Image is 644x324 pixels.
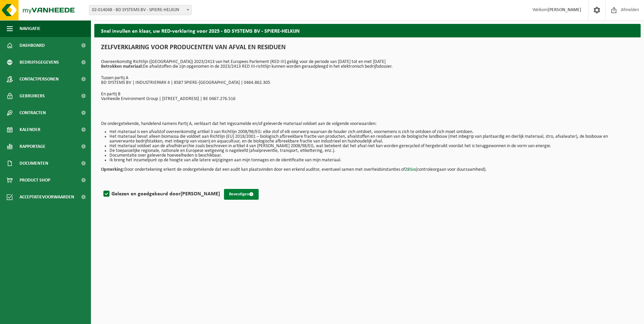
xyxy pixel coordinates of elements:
span: Contracten [20,104,46,121]
strong: [PERSON_NAME] [181,191,220,197]
li: Het materiaal is een afvalstof overeenkomstig artikel 3 van Richtlijn 2008/98/EG: elke stof of el... [109,130,634,134]
p: Tussen partij A [101,76,634,80]
li: De toepasselijke regionale, nationale en Europese wetgeving is nageleefd (afvalpreventie, transpo... [109,149,634,153]
strong: Betrokken materiaal: [101,64,143,69]
li: Documentatie over geleverde hoeveelheden is beschikbaar. [109,153,634,158]
a: 2BSvs [405,167,416,172]
strong: Opmerking: [101,167,124,172]
p: En partij B [101,92,634,97]
label: Gelezen en goedgekeurd door [102,189,220,199]
h2: Snel invullen en klaar, uw RED-verklaring voor 2025 - BD SYSTEMS BV - SPIERE-HELKIJN [94,24,641,37]
span: Bedrijfsgegevens [20,54,59,71]
span: Contactpersonen [20,71,59,88]
span: Gebruikers [20,88,45,104]
p: De ondergetekende, handelend namens Partij A, verklaart dat het ingezamelde en/of geleverde mater... [101,122,634,126]
span: Documenten [20,155,48,172]
span: Product Shop [20,172,50,189]
p: Door ondertekening erkent de ondergetekende dat een audit kan plaatsvinden door een erkend audito... [101,163,634,172]
span: Kalender [20,121,40,138]
span: Navigatie [20,20,40,37]
span: Rapportage [20,138,45,155]
span: 02-014048 - BD SYSTEMS BV - SPIERE-HELKIJN [89,5,191,15]
button: Bevestigen [224,189,259,200]
strong: [PERSON_NAME] [548,7,581,12]
p: BD SYSTEMS BV | INDUSTRIEPARK 4 | 8587 SPIERE-[GEOGRAPHIC_DATA] | 0464.862.305 [101,80,634,85]
li: Ik breng het inzamelpunt op de hoogte van alle latere wijzigingen aan mijn tonnages en de identif... [109,158,634,163]
span: 02-014048 - BD SYSTEMS BV - SPIERE-HELKIJN [89,5,192,15]
p: Overeenkomstig Richtlijn ([GEOGRAPHIC_DATA]) 2023/2413 van het Europees Parlement (RED III) geldi... [101,60,634,69]
li: Het materiaal voldoet aan de afvalhiërarchie zoals beschreven in artikel 4 van [PERSON_NAME] 2008... [109,144,634,149]
span: Acceptatievoorwaarden [20,189,74,205]
p: Vanheede Environment Group | [STREET_ADDRESS] | BE 0467.276.516 [101,97,634,101]
span: Dashboard [20,37,45,54]
li: Het materiaal bevat alleen biomassa die voldoet aan Richtlijn (EU) 2018/2001 – biologisch afbreek... [109,134,634,144]
h1: ZELFVERKLARING VOOR PRODUCENTEN VAN AFVAL EN RESIDUEN [101,44,634,55]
